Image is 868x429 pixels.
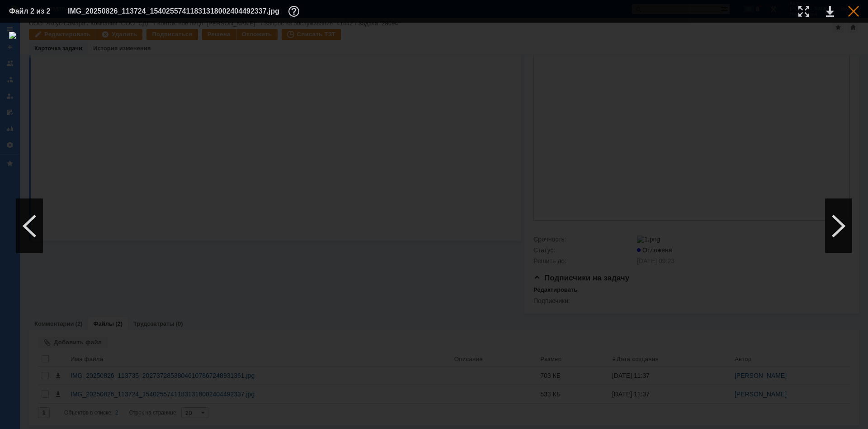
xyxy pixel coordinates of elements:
[848,6,859,17] div: Закрыть окно (Esc)
[288,6,302,17] div: Дополнительная информация о файле (F11)
[9,32,859,420] img: download
[68,6,302,17] div: IMG_20250826_113724_15402557411831318002404492337.jpg
[9,8,54,15] div: Файл 2 из 2
[16,199,43,253] div: Предыдущий файл
[825,199,852,253] div: Следующий файл
[826,6,834,17] div: Скачать файл
[798,6,809,17] div: Увеличить масштаб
